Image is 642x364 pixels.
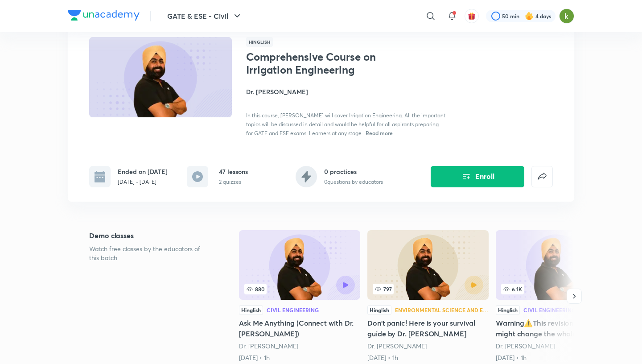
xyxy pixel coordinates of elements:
a: Warning⚠️This revision method might change the whole game🎯 [496,230,617,362]
img: Company Logo [68,10,140,21]
h5: Warning⚠️This revision method might change the whole game🎯 [496,318,617,339]
p: Watch free classes by the educators of this batch [89,244,210,262]
a: Don't panic! Here is your survival guide by Dr. Jaspal Singh [367,230,489,362]
h4: Dr. [PERSON_NAME] [246,87,446,96]
div: Hinglish [496,305,520,315]
span: 797 [373,284,394,294]
img: Piyush raj [559,8,574,24]
a: 880HinglishCivil EngineeringAsk Me Anything (Connect with Dr. [PERSON_NAME])Dr. [PERSON_NAME][DAT... [239,230,360,362]
h1: Comprehensive Course on Irrigation Engineering [246,50,392,76]
img: streak [525,12,534,21]
span: 880 [244,284,267,294]
div: Hinglish [367,305,391,315]
img: avatar [468,12,476,20]
span: Read more [366,129,393,136]
p: [DATE] - [DATE] [118,178,168,186]
h6: Ended on [DATE] [118,167,168,176]
h5: Demo classes [89,230,210,241]
div: 13th Apr • 1h [496,353,617,362]
div: Hinglish [239,305,263,315]
button: GATE & ESE - Civil [162,7,248,25]
a: Dr. [PERSON_NAME] [367,342,427,350]
p: 2 quizzes [219,178,248,186]
h6: 0 practices [324,167,383,176]
div: Environmental Science and Engineering [395,307,489,313]
h5: Ask Me Anything (Connect with Dr. [PERSON_NAME]) [239,318,360,339]
a: Company Logo [68,10,140,23]
span: In this course, [PERSON_NAME] will cover Irrigation Engineering. All the important topics will be... [246,112,445,136]
div: 12th Apr • 1h [367,353,489,362]
h5: Don't panic! Here is your survival guide by Dr. [PERSON_NAME] [367,318,489,339]
a: Dr. [PERSON_NAME] [239,342,298,350]
h6: 47 lessons [219,167,248,176]
div: 11th Apr • 1h [239,353,360,362]
div: Civil Engineering [267,307,319,313]
a: 797HinglishEnvironmental Science and EngineeringDon't panic! Here is your survival guide by Dr. [... [367,230,489,362]
div: Dr. Jaspal Singh [239,342,360,351]
img: Thumbnail [88,36,233,118]
button: false [531,166,553,187]
button: avatar [465,9,479,23]
button: Enroll [431,166,524,187]
span: Hinglish [246,37,273,47]
p: 0 questions by educators [324,178,383,186]
a: Dr. [PERSON_NAME] [496,342,555,350]
a: Ask Me Anything (Connect with Dr. Jaspal Singh) [239,230,360,362]
span: 6.1K [501,284,524,294]
a: 6.1KHinglishCivil EngineeringWarning⚠️This revision method might change the whole game🎯Dr. [PERSO... [496,230,617,362]
div: Dr. Jaspal Singh [367,342,489,351]
div: Dr. Jaspal Singh [496,342,617,351]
